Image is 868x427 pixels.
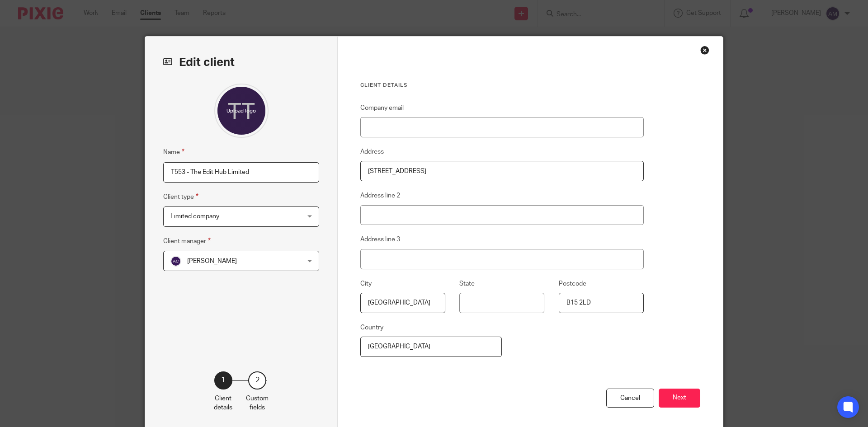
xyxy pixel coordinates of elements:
h3: Client details [360,82,644,89]
div: Cancel [606,389,654,408]
h2: Edit client [163,55,319,70]
div: 2 [248,371,266,389]
p: Custom fields [246,394,269,413]
p: Client details [214,394,232,413]
label: Company email [360,103,404,113]
label: Postcode [559,279,586,288]
label: State [459,279,475,288]
label: Address line 2 [360,191,400,200]
div: Close this dialog window [700,46,709,55]
span: Limited company [170,213,219,220]
label: Client type [163,192,198,202]
div: 1 [214,371,232,389]
img: svg%3E [170,256,181,267]
label: Country [360,323,383,332]
label: City [360,279,372,288]
label: Name [163,147,184,157]
label: Address line 3 [360,235,400,244]
label: Address [360,147,384,156]
button: Next [659,389,700,408]
span: [PERSON_NAME] [187,258,237,264]
label: Client manager [163,236,211,246]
